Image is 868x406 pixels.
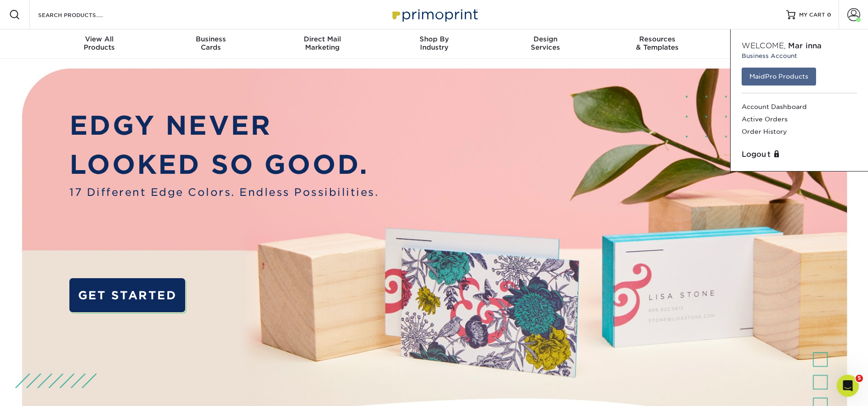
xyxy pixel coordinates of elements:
span: MY CART [799,11,825,19]
span: Direct Mail [267,35,378,43]
a: Direct MailMarketing [267,29,378,59]
a: Shop ByIndustry [378,29,490,59]
a: View AllProducts [44,29,155,59]
span: 0 [827,11,831,18]
a: Active Orders [742,113,857,126]
iframe: Intercom live chat [837,375,859,397]
span: Welcome, [742,41,786,50]
span: Shop By [378,35,490,43]
span: 5 [856,375,863,382]
a: GET STARTED [69,278,185,313]
span: Resources [601,35,713,43]
div: Products [44,35,155,51]
small: Business Account [742,51,857,60]
a: Account Dashboard [742,101,857,113]
div: Cards [155,35,267,51]
span: Business [155,35,267,43]
a: BusinessCards [155,29,267,59]
p: EDGY NEVER [69,106,379,145]
p: LOOKED SO GOOD. [69,145,379,184]
input: SEARCH PRODUCTS..... [37,9,127,20]
a: MaidPro Products [742,68,816,85]
div: & Support [713,35,825,51]
a: Contact& Support [713,29,825,59]
span: Design [490,35,601,43]
a: Logout [742,149,857,160]
div: & Templates [601,35,713,51]
span: View All [44,35,155,43]
div: Industry [378,35,490,51]
a: Resources& Templates [601,29,713,59]
a: Order History [742,126,857,138]
img: Primoprint [388,5,480,24]
div: Marketing [267,35,378,51]
span: Contact [713,35,825,43]
a: DesignServices [490,29,601,59]
span: Marinna [788,41,822,50]
span: 17 Different Edge Colors. Endless Possibilities. [69,184,379,200]
div: Services [490,35,601,51]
